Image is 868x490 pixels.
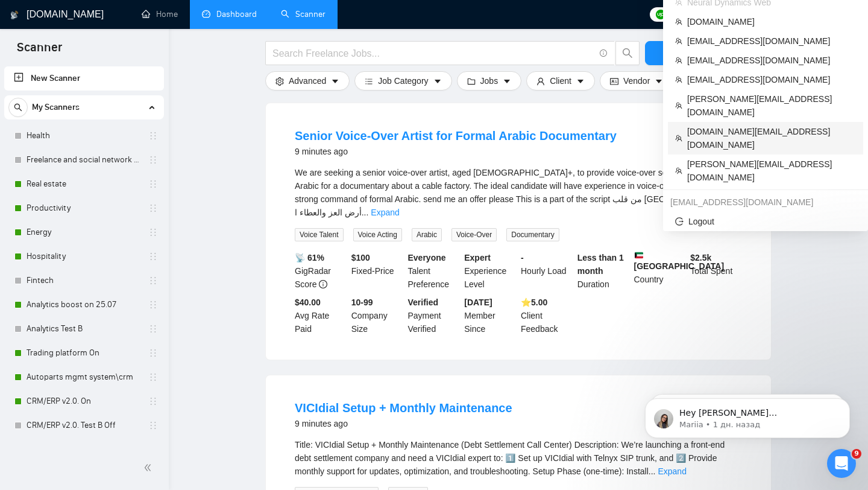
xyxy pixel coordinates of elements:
[462,296,518,336] div: Member Since
[353,228,402,241] span: Voice Acting
[600,49,608,57] span: info-circle
[464,253,491,262] b: Expert
[148,396,158,406] span: holder
[295,438,742,478] div: Title: VICIdial Setup + Monthly Maintenance (Debt Settlement Call Center) Description: We’re laun...
[27,269,141,293] a: Fintech
[827,449,856,478] iframe: Intercom live chat
[675,102,682,109] span: team
[406,296,462,336] div: Payment Verified
[649,466,656,476] span: ...
[675,167,682,174] span: team
[295,401,512,415] a: VICIdial Setup + Monthly Maintenance
[687,125,856,151] span: [DOMAIN_NAME][EMAIL_ADDRESS][DOMAIN_NAME]
[272,46,594,61] input: Search Freelance Jobs...
[656,10,665,19] img: upwork-logo.png
[275,76,284,85] span: setting
[526,71,595,91] button: userClientcaret-down
[467,76,476,85] span: folder
[292,296,349,336] div: Avg Rate Paid
[675,37,682,45] span: team
[27,365,141,389] a: Autoparts mgmt system\crm
[7,39,72,64] span: Scanner
[623,74,650,87] span: Vendor
[148,300,158,310] span: holder
[148,445,158,454] span: holder
[27,413,141,437] a: CRM/ERP v2.0. Test B Off
[688,251,744,291] div: Total Spent
[295,168,735,217] span: We are seeking a senior voice-over artist, aged [DEMOGRAPHIC_DATA]+, to provide voice-over servic...
[27,220,141,244] a: Energy
[202,9,257,19] a: dashboardDashboard
[655,76,663,85] span: caret-down
[289,74,326,87] span: Advanced
[27,317,141,341] a: Analytics Test B
[663,192,868,212] div: vladyslavsharahov@gmail.com
[4,66,164,91] li: New Scanner
[518,251,575,291] div: Hourly Load
[281,9,325,19] a: searchScanner
[52,46,208,57] p: Message from Mariia, sent 1 дн. назад
[658,466,686,476] a: Expand
[27,172,141,196] a: Real estate
[27,244,141,269] a: Hospitality
[27,148,141,172] a: Freelance and social network (change includes)
[577,253,624,276] b: Less than 1 month
[14,66,154,91] a: New Scanner
[687,15,856,28] span: [DOMAIN_NAME]
[365,76,373,85] span: bars
[462,251,518,291] div: Experience Level
[27,293,141,317] a: Analytics boost on 25.07
[295,253,324,262] b: 📡 61%
[576,76,585,85] span: caret-down
[457,71,522,91] button: folderJobscaret-down
[675,135,682,142] span: team
[27,341,141,365] a: Trading platform On
[690,253,711,262] b: $ 2.5k
[148,372,158,382] span: holder
[148,203,158,213] span: holder
[349,251,406,291] div: Fixed-Price
[331,76,339,85] span: caret-down
[148,155,158,165] span: holder
[503,76,511,85] span: caret-down
[27,196,141,220] a: Productivity
[27,437,141,462] a: Management system v2.0. On
[600,71,673,91] button: idcardVendorcaret-down
[295,129,617,142] a: Senior Voice-Over Artist for Formal Arabic Documentary
[8,98,28,117] button: search
[148,227,158,237] span: holder
[687,92,856,119] span: [PERSON_NAME][EMAIL_ADDRESS][DOMAIN_NAME]
[521,297,547,307] b: ⭐️ 5.00
[148,348,158,358] span: holder
[52,35,204,237] span: Hey [PERSON_NAME][EMAIL_ADDRESS][DOMAIN_NAME], Looks like your Upwork agency Grantis - Amazon Mar...
[295,416,512,431] div: 9 minutes ago
[9,103,27,112] span: search
[143,462,156,474] span: double-left
[610,76,618,85] span: idcard
[295,166,742,219] div: We are seeking a senior voice-over artist, aged 55+, to provide voice-over services in formal Ara...
[451,228,497,241] span: Voice-Over
[148,324,158,334] span: holder
[148,252,158,261] span: holder
[295,228,344,241] span: Voice Talent
[675,57,682,64] span: team
[635,251,643,259] img: 🇰🇼
[675,215,856,228] span: Logout
[148,179,158,189] span: holder
[406,251,462,291] div: Talent Preference
[506,228,559,241] span: Documentary
[148,421,158,430] span: holder
[408,253,446,262] b: Everyone
[687,73,856,86] span: [EMAIL_ADDRESS][DOMAIN_NAME]
[351,253,370,262] b: $ 100
[675,217,684,226] span: logout
[349,296,406,336] div: Company Size
[412,228,442,241] span: Arabic
[687,54,856,67] span: [EMAIL_ADDRESS][DOMAIN_NAME]
[295,144,617,159] div: 9 minutes ago
[295,297,321,307] b: $40.00
[362,208,369,217] span: ...
[627,373,868,457] iframe: Intercom notifications сообщение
